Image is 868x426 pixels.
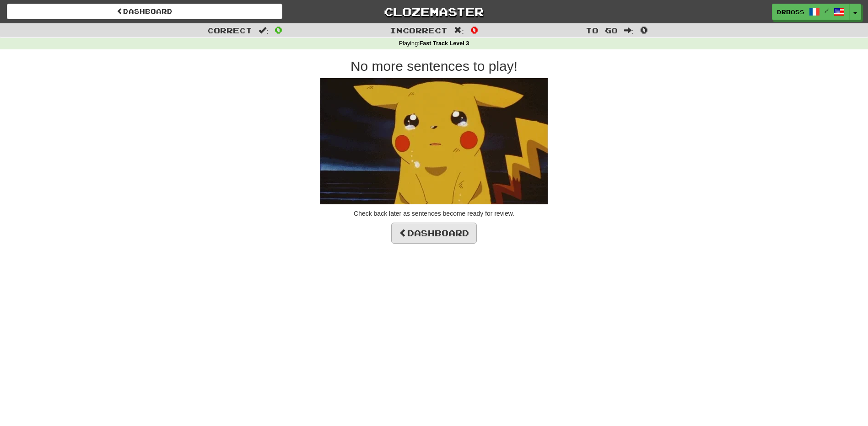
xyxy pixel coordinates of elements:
img: sad-pikachu.gif [320,78,548,204]
span: Correct [207,26,252,35]
strong: Fast Track Level 3 [420,40,469,47]
span: : [259,27,269,34]
a: Clozemaster [296,4,571,20]
span: Incorrect [390,26,447,35]
a: Dashboard [391,223,477,244]
span: / [825,7,829,14]
h2: No more sentences to play! [173,59,695,74]
span: To go [586,26,618,35]
span: DrBoss [777,8,804,16]
span: 0 [275,24,282,35]
span: 0 [470,24,478,35]
span: 0 [640,24,648,35]
a: DrBoss / [772,4,850,20]
a: Dashboard [7,4,282,19]
span: : [454,27,464,34]
span: : [624,27,634,34]
p: Check back later as sentences become ready for review. [173,209,695,218]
